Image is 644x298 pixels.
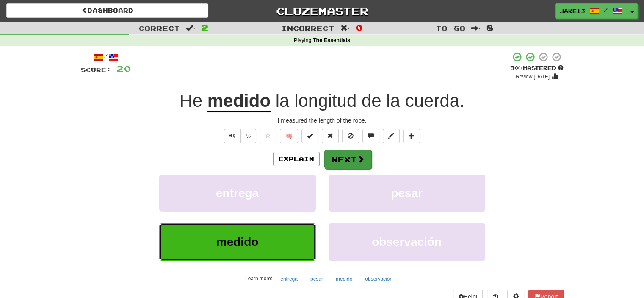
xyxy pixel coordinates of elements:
[486,22,494,33] span: 8
[201,22,208,33] span: 2
[329,223,485,260] button: observación
[403,129,420,143] button: Add to collection (alt+a)
[207,91,271,112] u: medido
[276,273,302,285] button: entrega
[313,37,350,43] strong: The Essentials
[306,273,328,285] button: pesar
[260,129,276,143] button: Favorite sentence (alt+f)
[81,66,111,73] span: Score:
[356,22,363,33] span: 0
[329,175,485,212] button: pesar
[186,25,195,32] span: :
[510,64,523,71] span: 50 %
[362,91,381,111] span: de
[280,129,298,143] button: 🧠
[436,24,465,32] span: To go
[271,91,464,111] span: .
[362,129,379,143] button: Discuss sentence (alt+u)
[516,74,550,80] small: Review: [DATE]
[245,276,272,281] small: Learn more:
[294,91,357,111] span: longitud
[301,129,318,143] button: Set this sentence to 100% Mastered (alt+m)
[81,116,564,125] div: I measured the length of the rope.
[159,175,316,212] button: entrega
[383,129,400,143] button: Edit sentence (alt+d)
[222,129,257,143] div: Text-to-speech controls
[405,91,459,111] span: cuerda
[386,91,400,111] span: la
[224,129,241,143] button: Play sentence audio (ctl+space)
[240,129,257,143] button: ½
[281,24,334,32] span: Incorrect
[216,235,259,248] span: medido
[138,24,180,32] span: Correct
[331,273,357,285] button: medido
[510,64,564,72] div: Mastered
[372,235,442,248] span: observación
[340,25,350,32] span: :
[555,3,627,19] a: jake13 /
[81,52,131,62] div: /
[342,129,359,143] button: Ignore sentence (alt+i)
[276,91,290,111] span: la
[391,187,423,200] span: pesar
[604,7,608,13] span: /
[322,129,339,143] button: Reset to 0% Mastered (alt+r)
[273,152,320,166] button: Explain
[6,3,208,18] a: Dashboard
[324,150,372,169] button: Next
[471,25,481,32] span: :
[180,91,202,111] span: He
[560,7,585,15] span: jake13
[159,223,316,260] button: medido
[221,3,423,18] a: Clozemaster
[216,187,259,200] span: entrega
[116,63,131,74] span: 20
[360,273,397,285] button: observación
